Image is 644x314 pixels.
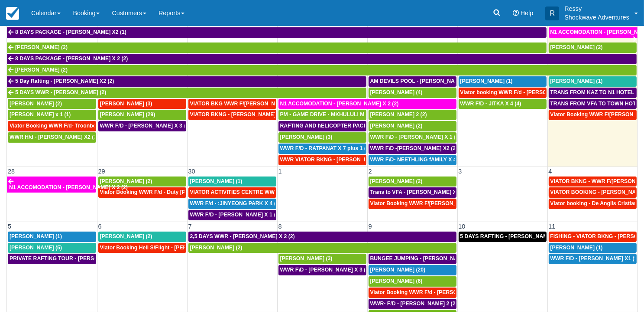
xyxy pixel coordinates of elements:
a: WWR F\D- NEETHLING fAMILY X 4 (5) [369,155,456,165]
span: [PERSON_NAME] (3) [280,134,333,140]
a: [PERSON_NAME] (20) [369,265,456,275]
span: BUNGEE JUMPING - [PERSON_NAME] 2 (2) [370,255,480,262]
a: Viator Booking WWR F/[PERSON_NAME] (2) [549,110,637,120]
span: Viator Booking WWR F/d- Troonbeeckx, [PERSON_NAME] 11 (9) [10,123,171,129]
span: 9 [368,223,373,230]
a: WWR F/d - :JINYEONG PARK X 4 (4) [188,199,276,209]
a: WWR F/D - [PERSON_NAME] X 3 (3) [98,121,186,131]
span: [PERSON_NAME] (2) [15,67,68,73]
a: 5 Day Rafting - [PERSON_NAME] X2 (2) [7,76,366,87]
span: AM DEVILS POOL - [PERSON_NAME] X 2 (2) [370,78,482,84]
span: Viator Booking Heli S/Flight - [PERSON_NAME] X 1 (1) [100,245,236,251]
span: 10 [458,223,466,230]
span: N1 ACCOMODATION - [PERSON_NAME] X 2 (2) [280,101,399,107]
span: [PERSON_NAME] (2) [370,178,423,184]
span: [PERSON_NAME] (2) [100,233,152,239]
a: BUNGEE JUMPING - [PERSON_NAME] 2 (2) [369,254,456,264]
span: WWR VIATOR BKNG - [PERSON_NAME] 2 (2) [280,157,394,163]
span: WWR F/D - RATPANAT X 7 plus 1 (8) [280,145,371,151]
span: VIATOR ACTIVITIES CENTRE WWR - [PERSON_NAME] X 1 (1) [190,189,345,195]
a: [PERSON_NAME] (1) [549,243,637,253]
span: N1 ACCOMODATION - [PERSON_NAME] X 2 (2) [9,184,128,190]
span: WWR F\D - [PERSON_NAME] X 1 (2) [370,134,461,140]
a: RAFTING AND hELICOPTER PACKAGE - [PERSON_NAME] X1 (1) [278,121,366,131]
a: [PERSON_NAME] (2) [7,65,637,75]
a: WWR F\D -[PERSON_NAME] X2 (2) [369,144,456,154]
span: 5 [7,223,12,230]
a: 8 DAYS PACKAGE - [PERSON_NAME] X2 (1) [7,27,547,38]
a: [PERSON_NAME] (4) [369,88,456,98]
span: 8 DAYS PACKAGE - [PERSON_NAME] X 2 (2) [15,56,128,62]
a: VIATOR BKG WWR F/[PERSON_NAME] [PERSON_NAME] 2 (2) [188,99,276,109]
span: 30 [188,168,196,175]
span: WWR F/D - [PERSON_NAME] X 1 (1) [190,212,281,218]
a: [PERSON_NAME] 2 (2) [369,110,456,120]
span: [PERSON_NAME] (2) [10,101,62,107]
span: [PERSON_NAME] (29) [100,111,155,118]
span: Viator booking WWR F/d - [PERSON_NAME] 3 (3) [460,89,584,95]
span: PM - GAME DRIVE - MKHULULI MOYO X1 (28) [280,111,395,118]
a: [PERSON_NAME] (29) [98,110,186,120]
a: [PERSON_NAME] (1) [188,177,276,187]
span: [PERSON_NAME] (2) [15,44,68,50]
img: checkfront-main-nav-mini-logo.png [6,7,19,20]
span: WWR F/D - [PERSON_NAME] X1 (1) [550,255,639,262]
a: WWR F/D - RATPANAT X 7 plus 1 (8) [278,144,366,154]
a: TRANS FROM KAZ TO N1 HOTEL -NTAYLOR [PERSON_NAME] X2 (2) [549,88,637,98]
span: Viator Booking WWR F/d - Duty [PERSON_NAME] 2 (2) [100,189,237,195]
a: Viator Booking WWR F/d- Troonbeeckx, [PERSON_NAME] 11 (9) [8,121,96,131]
a: VIATOR BOOKING - [PERSON_NAME] 2 (2) [549,187,637,198]
a: VIATOR ACTIVITIES CENTRE WWR - [PERSON_NAME] X 1 (1) [188,187,276,198]
a: WWR F/D - JITKA X 4 (4) [459,99,547,109]
a: [PERSON_NAME] (3) [98,99,186,109]
a: [PERSON_NAME] (3) [278,132,366,143]
a: Viator Booking WWR F/d - Duty [PERSON_NAME] 2 (2) [98,187,186,198]
a: [PERSON_NAME] (2) [549,43,637,53]
span: [PERSON_NAME] (2) [100,178,152,184]
span: 2 [368,168,373,175]
a: WWR F\D - [PERSON_NAME] X 3 (3) [278,265,366,275]
span: 29 [97,168,106,175]
a: [PERSON_NAME] (2) [8,99,96,109]
span: WWR- F/D - [PERSON_NAME] 2 (2) [370,301,457,307]
a: WWR VIATOR BKNG - [PERSON_NAME] 2 (2) [278,155,366,165]
a: [PERSON_NAME] (2) [98,232,186,242]
span: Help [521,10,534,16]
a: [PERSON_NAME] (5) [8,243,96,253]
a: WWR F/D - [PERSON_NAME] X 1 (1) [188,210,276,220]
span: 11 [548,223,557,230]
a: [PERSON_NAME] (2) [369,121,456,131]
span: 8 [278,223,283,230]
span: WWR F\D -[PERSON_NAME] X2 (2) [370,145,458,151]
span: [PERSON_NAME] (2) [370,123,423,129]
span: 5 Day Rafting - [PERSON_NAME] X2 (2) [15,78,114,84]
a: PRIVATE RAFTING TOUR - [PERSON_NAME] X 5 (5) [8,254,96,264]
a: [PERSON_NAME] (1) [459,76,547,87]
span: [PERSON_NAME] (1) [460,78,513,84]
span: WWR H/d - [PERSON_NAME] X2 (2) [10,134,98,140]
a: Viator Booking WWR F/[PERSON_NAME] X 2 (2) [369,199,456,209]
span: WWR F/D - [PERSON_NAME] X 3 (3) [100,123,191,129]
span: [PERSON_NAME] (1) [550,245,603,251]
span: 8 DAYS PACKAGE - [PERSON_NAME] X2 (1) [15,29,126,35]
span: Viator Booking WWR F/d - [PERSON_NAME] [PERSON_NAME] X2 (2) [370,289,544,295]
span: [PERSON_NAME] (4) [370,89,423,95]
span: [PERSON_NAME] (3) [100,101,152,107]
a: 8 DAYS PACKAGE - [PERSON_NAME] X 2 (2) [7,54,637,64]
span: [PERSON_NAME] (1) [10,233,62,239]
span: Trans to VFA - [PERSON_NAME] X 2 (2) [370,189,469,195]
span: 7 [188,223,193,230]
span: WWR F/D - JITKA X 4 (4) [460,101,521,107]
a: VIATOR BKNG - WWR F/[PERSON_NAME] 3 (3) [549,177,637,187]
a: WWR- F/D - [PERSON_NAME] 2 (2) [369,299,456,309]
span: [PERSON_NAME] 2 (2) [370,111,427,118]
a: 5 DAYS WWR - [PERSON_NAME] (2) [7,88,366,98]
a: WWR H/d - [PERSON_NAME] X2 (2) [8,132,96,143]
a: Viator booking WWR F/d - [PERSON_NAME] 3 (3) [459,88,547,98]
a: Viator Booking Heli S/Flight - [PERSON_NAME] X 1 (1) [98,243,186,253]
span: [PERSON_NAME] x 1 (1) [10,111,71,118]
span: [PERSON_NAME] (1) [190,178,243,184]
span: [PERSON_NAME] (3) [280,255,333,262]
a: N1 ACCOMODATION - [PERSON_NAME] X 2 (2) [549,27,638,38]
span: WWR F/d - :JINYEONG PARK X 4 (4) [190,200,281,206]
